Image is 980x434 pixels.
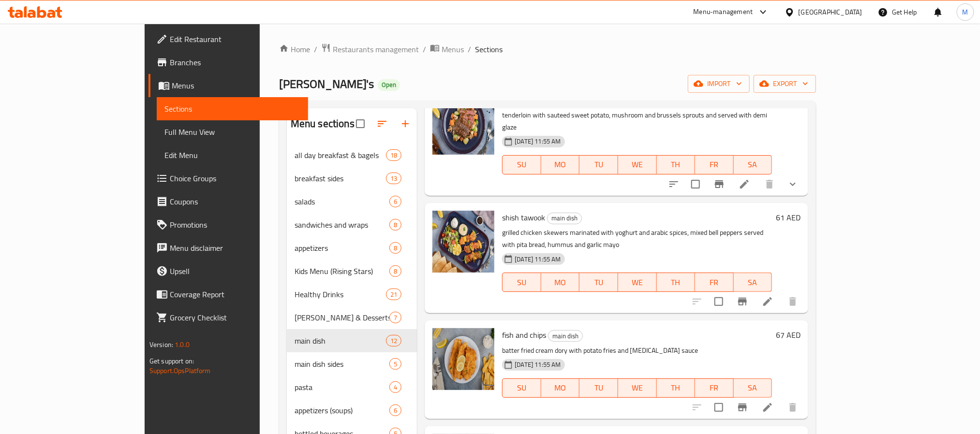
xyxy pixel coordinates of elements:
[688,75,750,93] button: import
[502,328,546,342] span: fish and chips
[295,405,389,416] span: appetizers (soups)
[389,196,401,207] div: items
[295,242,389,254] div: appetizers
[148,306,308,329] a: Grocery Checklist
[390,244,401,253] span: 8
[389,405,401,416] div: items
[389,312,401,323] div: items
[781,290,804,313] button: delete
[739,178,750,190] a: Edit menu item
[506,158,537,172] span: SU
[734,273,772,292] button: SA
[661,275,692,289] span: TH
[170,219,300,231] span: Promotions
[287,283,417,306] div: Healthy Drinks21
[657,155,696,174] button: TH
[295,289,386,300] span: Healthy Drinks
[758,173,781,196] button: delete
[287,236,417,260] div: appetizers8
[579,378,618,398] button: TU
[545,381,576,395] span: MO
[148,190,308,213] a: Coupons
[442,43,464,55] span: Menus
[386,290,401,299] span: 21
[548,330,583,342] div: main dish
[475,43,503,55] span: Sections
[430,43,464,56] a: Menus
[287,352,417,376] div: main dish sides5
[287,260,417,283] div: Kids Menu (Rising Stars)8
[295,196,389,207] span: salads
[148,28,308,51] a: Edit Restaurant
[622,381,653,395] span: WE
[389,265,401,277] div: items
[579,273,618,292] button: TU
[157,97,308,120] a: Sections
[390,267,401,276] span: 8
[170,289,300,300] span: Coverage Report
[333,43,419,55] span: Restaurants management
[149,364,211,377] a: Support.OpsPlatform
[350,114,371,134] span: Select all sections
[432,328,494,390] img: fish and chips
[170,265,300,277] span: Upsell
[541,273,580,292] button: MO
[541,155,580,174] button: MO
[295,173,386,184] div: breakfast sides
[149,355,194,367] span: Get support on:
[390,197,401,206] span: 6
[511,360,564,369] span: [DATE] 11:55 AM
[390,313,401,322] span: 7
[371,112,394,135] span: Sort sections
[738,275,769,289] span: SA
[390,360,401,369] span: 5
[776,211,801,224] h6: 61 AED
[389,358,401,370] div: items
[549,331,582,342] span: main dish
[699,381,730,395] span: FR
[754,75,816,93] button: export
[695,273,734,292] button: FR
[432,211,494,273] img: shish tawook
[661,381,692,395] span: TH
[148,260,308,283] a: Upsell
[618,378,657,398] button: WE
[618,273,657,292] button: WE
[291,116,355,131] h2: Menu sections
[734,155,772,174] button: SA
[378,79,400,91] div: Open
[321,43,419,56] a: Restaurants management
[149,338,173,351] span: Version:
[502,378,541,398] button: SU
[583,275,614,289] span: TU
[295,149,386,161] span: all day breakfast & bagels
[963,7,968,17] span: M
[175,338,190,351] span: 1.0.0
[389,219,401,231] div: items
[502,345,772,357] p: batter fried cream dory with potato fries and [MEDICAL_DATA] sauce
[502,273,541,292] button: SU
[695,378,734,398] button: FR
[622,158,653,172] span: WE
[390,406,401,415] span: 6
[378,81,400,89] span: Open
[548,213,581,224] span: main dish
[170,173,300,184] span: Choice Groups
[386,151,401,160] span: 18
[295,219,389,231] span: sandwiches and wraps
[545,158,576,172] span: MO
[295,358,389,370] span: main dish sides
[502,109,772,133] p: tenderloin with sauteed sweet potato, mushroom and brussels sprouts and served with demi glaze
[618,155,657,174] button: WE
[781,396,804,419] button: delete
[386,149,401,161] div: items
[295,335,386,347] span: main dish
[511,137,564,146] span: [DATE] 11:55 AM
[389,381,401,393] div: items
[295,312,389,323] span: [PERSON_NAME] & Desserts
[295,381,389,393] span: pasta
